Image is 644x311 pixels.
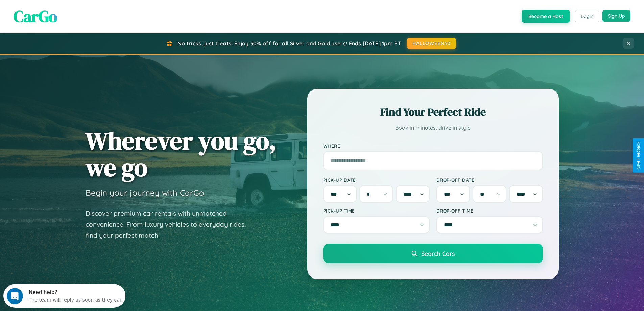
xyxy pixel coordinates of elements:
[436,177,543,183] label: Drop-off Date
[25,6,119,11] div: Need help?
[86,127,276,181] h1: Wherever you go, we go
[522,10,570,23] button: Become a Host
[636,142,641,169] div: Give Feedback
[323,143,543,149] label: Where
[86,208,255,241] p: Discover premium car rentals with unmatched convenience. From luxury vehicles to everyday rides, ...
[86,187,204,198] h3: Begin your journey with CarGo
[7,288,23,304] iframe: Intercom live chat
[323,244,543,263] button: Search Cars
[3,284,125,308] iframe: Intercom live chat discovery launcher
[25,11,119,18] div: The team will reply as soon as they can
[14,5,57,27] span: CarGo
[602,10,630,22] button: Sign Up
[323,105,543,119] h2: Find Your Perfect Ride
[436,208,543,214] label: Drop-off Time
[323,208,430,214] label: Pick-up Time
[575,10,599,22] button: Login
[323,123,543,133] p: Book in minutes, drive in style
[407,38,456,49] button: HALLOWEEN30
[421,250,455,257] span: Search Cars
[3,3,126,21] div: Open Intercom Messenger
[177,40,402,47] span: No tricks, just treats! Enjoy 30% off for all Silver and Gold users! Ends [DATE] 1pm PT.
[323,177,430,183] label: Pick-up Date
